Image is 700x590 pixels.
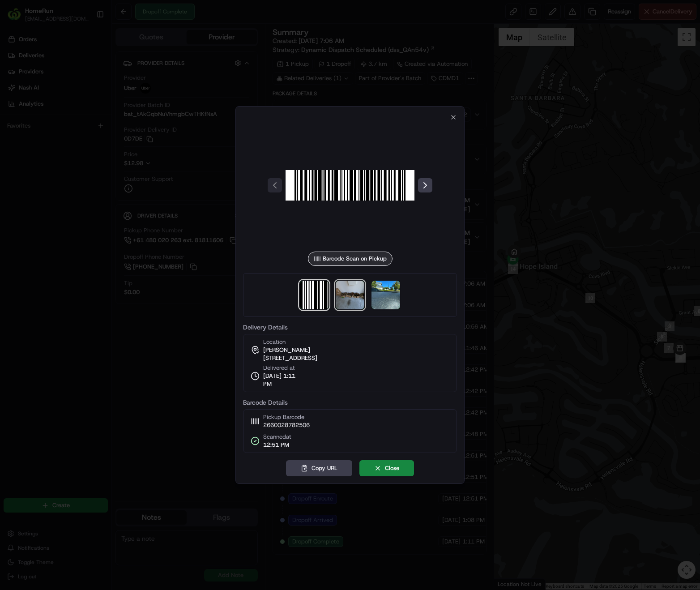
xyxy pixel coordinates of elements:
[371,281,400,309] img: photo_proof_of_delivery image
[243,399,457,406] label: Barcode Details
[263,413,310,421] span: Pickup Barcode
[286,121,414,250] img: barcode_scan_on_pickup image
[300,281,329,309] img: barcode_scan_on_pickup image
[263,441,291,449] span: 12:51 PM
[263,364,304,372] span: Delivered at
[263,354,317,362] span: [STREET_ADDRESS]
[286,460,352,476] button: Copy URL
[336,281,364,309] img: photo_proof_of_delivery image
[359,460,414,476] button: Close
[308,252,393,266] div: Barcode Scan on Pickup
[263,372,304,388] span: [DATE] 1:11 PM
[263,433,291,441] span: Scanned at
[263,346,310,354] span: [PERSON_NAME]
[243,324,457,330] label: Delivery Details
[263,421,310,429] span: 2660028782506
[263,338,286,346] span: Location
